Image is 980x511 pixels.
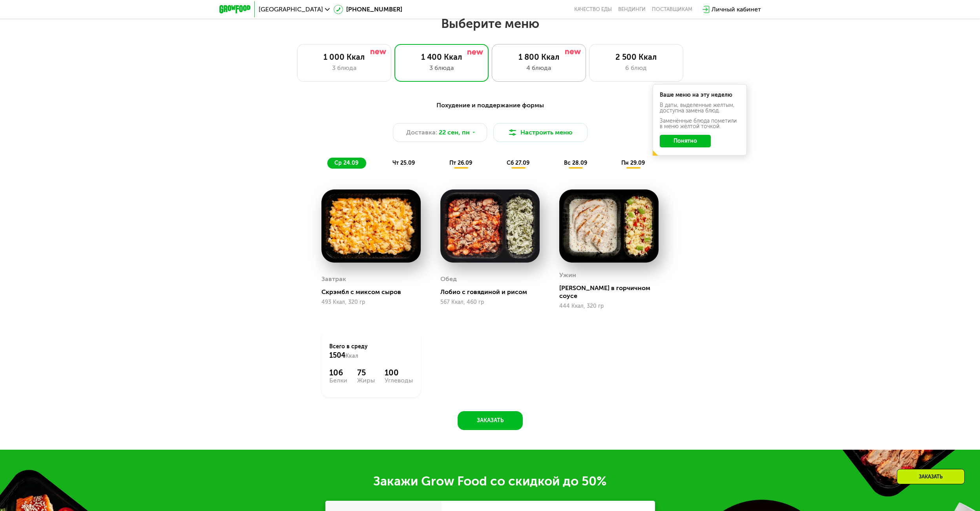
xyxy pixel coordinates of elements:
span: вс 28.09 [564,160,587,166]
div: Жиры [357,377,375,384]
a: [PHONE_NUMBER] [334,5,402,14]
div: 567 Ккал, 460 гр [440,299,540,305]
div: Обед [440,273,457,285]
button: Понятно [660,135,711,147]
div: Всего в среду [329,343,413,360]
div: Заменённые блюда пометили в меню жёлтой точкой. [660,118,740,129]
div: 1 800 Ккал [500,52,578,62]
div: Белки [329,377,347,384]
div: 3 блюда [305,63,383,73]
div: 3 блюда [403,63,480,73]
div: 444 Ккал, 320 гр [559,303,659,309]
div: Завтрак [321,273,346,285]
div: 75 [357,368,375,377]
div: Углеводы [385,377,413,384]
button: Настроить меню [493,123,588,142]
div: 100 [385,368,413,377]
div: Ваше меню на эту неделю [660,92,740,98]
h2: Выберите меню [25,16,955,31]
div: 2 500 Ккал [597,52,675,62]
div: Похудение и поддержание формы [258,101,723,110]
button: Заказать [458,411,523,430]
div: 6 блюд [597,63,675,73]
span: Доставка: [406,128,437,137]
div: 1 400 Ккал [403,52,480,62]
div: 4 блюда [500,63,578,73]
div: 106 [329,368,347,377]
div: Ужин [559,269,576,281]
div: 1 000 Ккал [305,52,383,62]
div: Личный кабинет [712,5,761,14]
div: Скрэмбл с миксом сыров [321,288,427,296]
div: Лобио с говядиной и рисом [440,288,546,296]
span: [GEOGRAPHIC_DATA] [259,6,323,13]
span: пт 26.09 [449,160,472,166]
span: 22 сен, пн [439,128,470,137]
span: сб 27.09 [507,160,529,166]
div: [PERSON_NAME] в горчичном соусе [559,284,665,300]
div: поставщикам [652,6,692,13]
span: пн 29.09 [621,160,645,166]
div: В даты, выделенные желтым, доступна замена блюд. [660,103,740,114]
span: Ккал [345,353,358,359]
a: Вендинги [618,6,646,13]
div: 493 Ккал, 320 гр [321,299,421,305]
span: 1504 [329,351,345,360]
span: чт 25.09 [392,160,415,166]
a: Качество еды [574,6,612,13]
span: ср 24.09 [334,160,358,166]
div: Заказать [897,469,965,484]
